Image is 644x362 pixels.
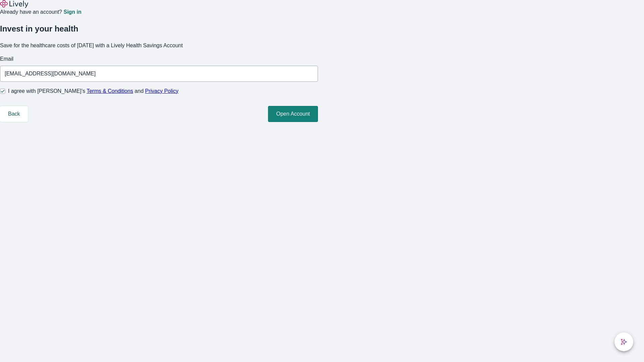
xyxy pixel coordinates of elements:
a: Terms & Conditions [87,88,133,94]
span: I agree with [PERSON_NAME]’s and [8,87,178,95]
a: Privacy Policy [145,88,179,94]
button: Open Account [268,106,318,122]
svg: Lively AI Assistant [621,339,627,345]
a: Sign in [63,9,81,15]
button: chat [614,333,633,351]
